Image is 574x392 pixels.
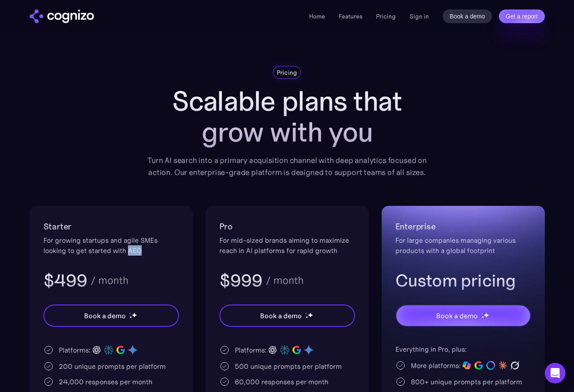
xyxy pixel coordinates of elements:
a: Home [309,12,325,20]
div: 500 unique prompts per platform [235,361,342,371]
div: Platforms: [59,345,91,355]
div: 24,000 responses per month [59,377,152,387]
a: Book a demostarstarstar [219,305,355,327]
img: star [481,313,483,314]
div: / month [91,275,128,286]
div: Book a demo [260,311,301,321]
a: Book a demostarstarstar [395,305,531,327]
a: Pricing [376,12,396,20]
div: For growing startups and agile SMEs looking to get started with AEO [43,235,179,256]
h2: Pro [219,220,355,233]
a: Book a demo [443,9,492,23]
div: 60,000 responses per month [235,377,328,387]
div: More platforms: [411,360,461,371]
h3: $499 [43,269,88,292]
img: star [305,316,308,319]
div: Book a demo [436,311,477,321]
a: Get a report [499,9,545,23]
div: Turn AI search into a primary acquisition channel with deep analytics focused on action. Our ente... [141,154,433,178]
img: star [129,316,132,319]
a: home [30,9,94,23]
h2: Starter [43,220,179,233]
div: For mid-sized brands aiming to maximize reach in AI platforms for rapid growth [219,235,355,256]
a: Book a demostarstarstar [43,305,179,327]
img: star [481,316,484,319]
div: / month [266,275,304,286]
img: cognizo logo [30,9,94,23]
img: star [131,312,137,318]
div: Everything in Pro, plus: [395,344,531,354]
img: star [305,313,307,314]
div: 800+ unique prompts per platform [411,377,522,387]
div: 200 unique prompts per platform [59,361,166,371]
div: Open Intercom Messenger [545,363,565,383]
img: star [129,313,131,314]
div: Pricing [277,68,298,77]
a: Features [339,12,362,20]
h1: Scalable plans that grow with you [141,86,433,148]
h2: Enterprise [395,220,531,233]
img: star [307,312,313,318]
div: Platforms: [235,345,267,355]
h3: $999 [219,269,263,292]
div: Book a demo [84,311,125,321]
div: For large companies managing various products with a global footprint [395,235,531,256]
img: star [483,312,489,318]
h3: Custom pricing [395,269,531,292]
a: Sign in [410,11,429,21]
